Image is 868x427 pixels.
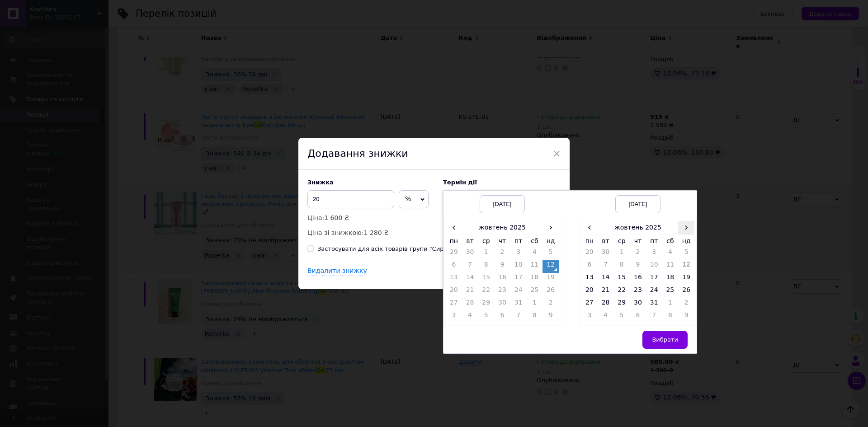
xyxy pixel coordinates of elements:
[646,298,662,311] td: 31
[510,235,527,248] th: пт
[462,221,543,235] th: жовтень 2025
[581,260,598,273] td: 6
[480,195,525,213] div: [DATE]
[446,248,462,260] td: 29
[662,260,679,273] td: 11
[678,260,694,273] td: 12
[527,260,543,273] td: 11
[542,248,559,260] td: 5
[494,298,510,311] td: 30
[581,248,598,260] td: 29
[446,260,462,273] td: 6
[678,235,694,248] th: нд
[662,298,679,311] td: 1
[307,213,434,223] p: Ціна:
[446,286,462,298] td: 20
[510,260,527,273] td: 10
[630,235,646,248] th: чт
[598,221,679,235] th: жовтень 2025
[613,311,630,324] td: 5
[542,221,559,234] span: ›
[364,229,389,236] span: 1 280 ₴
[646,235,662,248] th: пт
[510,248,527,260] td: 3
[642,331,688,349] button: Вибрати
[678,273,694,286] td: 19
[646,248,662,260] td: 3
[510,286,527,298] td: 24
[446,235,462,248] th: пн
[527,298,543,311] td: 1
[307,267,367,276] div: Видалити знижку
[598,298,614,311] td: 28
[542,286,559,298] td: 26
[462,235,478,248] th: вт
[478,248,494,260] td: 1
[613,235,630,248] th: ср
[462,311,478,324] td: 4
[652,336,678,343] span: Вибрати
[462,286,478,298] td: 21
[307,148,408,159] span: Додавання знижки
[646,311,662,324] td: 7
[613,298,630,311] td: 29
[494,286,510,298] td: 23
[494,273,510,286] td: 16
[678,248,694,260] td: 5
[527,248,543,260] td: 4
[678,286,694,298] td: 26
[678,311,694,324] td: 9
[510,298,527,311] td: 31
[581,273,598,286] td: 13
[581,221,598,234] span: ‹
[527,311,543,324] td: 8
[542,235,559,248] th: нд
[527,286,543,298] td: 25
[478,273,494,286] td: 15
[598,311,614,324] td: 4
[478,311,494,324] td: 5
[630,298,646,311] td: 30
[613,260,630,273] td: 8
[581,286,598,298] td: 20
[446,273,462,286] td: 13
[494,235,510,248] th: чт
[542,260,559,273] td: 12
[494,260,510,273] td: 9
[317,245,508,253] div: Застосувати для всіх товарів групи "Сироватки для обличчя"
[646,260,662,273] td: 10
[542,298,559,311] td: 2
[598,273,614,286] td: 14
[613,286,630,298] td: 22
[615,195,660,213] div: [DATE]
[462,248,478,260] td: 30
[662,273,679,286] td: 18
[678,298,694,311] td: 2
[630,273,646,286] td: 16
[630,248,646,260] td: 2
[662,286,679,298] td: 25
[598,235,614,248] th: вт
[598,286,614,298] td: 21
[630,260,646,273] td: 9
[527,235,543,248] th: сб
[527,273,543,286] td: 18
[646,273,662,286] td: 17
[552,146,561,161] span: ×
[494,311,510,324] td: 6
[581,235,598,248] th: пн
[446,311,462,324] td: 3
[598,248,614,260] td: 30
[478,260,494,273] td: 8
[405,195,411,202] span: %
[462,298,478,311] td: 28
[646,286,662,298] td: 24
[542,311,559,324] td: 9
[324,214,349,221] span: 1 600 ₴
[662,248,679,260] td: 4
[494,248,510,260] td: 2
[478,286,494,298] td: 22
[478,235,494,248] th: ср
[443,179,561,186] label: Термін дії
[678,221,694,234] span: ›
